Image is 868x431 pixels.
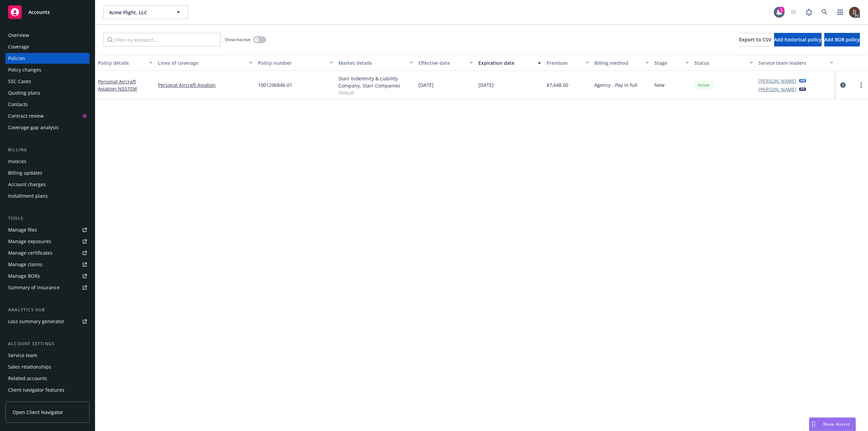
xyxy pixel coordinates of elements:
[694,59,746,66] div: Status
[158,59,245,66] div: Lines of coverage
[258,81,292,89] span: 1001296846-01
[109,9,168,16] span: Acme Flight, LLC
[5,248,90,258] a: Manage certificates
[155,55,255,71] button: Lines of coverage
[116,85,137,92] span: - N557SM
[547,81,568,89] span: $7,648.00
[654,81,665,89] span: New
[5,168,90,178] a: Billing updates
[823,421,850,427] span: Nova Assist
[592,55,652,71] button: Billing method
[774,33,822,46] button: Add historical policy
[8,122,59,133] div: Coverage gap analysis
[336,55,416,71] button: Market details
[5,122,90,133] a: Coverage gap analysis
[103,5,188,19] button: Acme Flight, LLC
[5,191,90,201] a: Installment plans
[95,55,155,71] button: Policy details
[5,156,90,167] a: Invoices
[594,81,637,89] span: Agency - Pay in full
[692,55,756,71] button: Status
[8,316,64,327] div: Loss summary generator
[8,87,40,98] div: Quoting plans
[5,87,90,98] a: Quoting plans
[5,350,90,361] a: Service team
[818,5,831,19] a: Search
[338,59,406,66] div: Market details
[833,5,847,19] a: Switch app
[98,78,137,92] a: Personal Aircraft Aviation
[5,215,90,222] div: Tools
[839,81,847,89] a: circleInformation
[5,3,90,22] a: Accounts
[5,316,90,327] a: Loss summary generator
[802,5,816,19] a: Report a Bug
[5,361,90,372] a: Sales relationships
[5,224,90,235] a: Manage files
[774,36,822,43] span: Add historical policy
[28,9,50,15] span: Accounts
[478,81,494,89] span: [DATE]
[8,76,31,87] div: SSC Cases
[5,236,90,247] a: Manage exposures
[739,36,771,43] span: Export to CSV
[478,59,534,66] div: Expiration date
[778,7,785,13] div: 1
[5,282,90,293] a: Summary of insurance
[8,41,29,52] div: Coverage
[758,86,796,93] a: [PERSON_NAME]
[5,76,90,87] a: SSC Cases
[5,373,90,384] a: Related accounts
[809,418,818,431] div: Drag to move
[5,179,90,190] a: Account charges
[8,64,41,75] div: Policy changes
[8,248,53,258] div: Manage certificates
[338,89,413,95] span: Show all
[544,55,592,71] button: Premium
[849,7,860,18] img: photo
[5,30,90,41] a: Overview
[654,59,682,66] div: Stage
[416,55,476,71] button: Effective date
[338,75,413,89] div: Starr Indemnity & Liability Company, Starr Companies
[758,77,796,84] a: [PERSON_NAME]
[258,59,325,66] div: Policy number
[8,373,47,384] div: Related accounts
[5,41,90,52] a: Coverage
[5,111,90,121] a: Contract review
[857,81,865,89] a: more
[756,55,836,71] button: Service team leaders
[8,168,42,178] div: Billing updates
[809,417,856,431] button: Nova Assist
[8,111,44,121] div: Contract review
[8,156,26,167] div: Invoices
[5,271,90,281] a: Manage BORs
[5,146,90,153] div: Billing
[8,179,46,190] div: Account charges
[787,5,800,19] a: Start snowing
[8,191,48,201] div: Installment plans
[758,59,826,66] div: Service team leaders
[5,64,90,75] a: Policy changes
[158,81,253,89] a: Personal Aircraft Aviation
[594,59,642,66] div: Billing method
[98,59,145,66] div: Policy details
[8,361,51,372] div: Sales relationships
[5,53,90,64] a: Policies
[13,409,63,416] span: Open Client Navigator
[5,307,90,313] div: Analytics hub
[8,259,42,270] div: Manage claims
[8,99,28,110] div: Contacts
[418,59,466,66] div: Effective date
[652,55,692,71] button: Stage
[225,37,251,42] span: Show inactive
[8,236,51,247] div: Manage exposures
[8,282,60,293] div: Summary of insurance
[824,33,860,46] button: Add BOR policy
[8,53,25,64] div: Policies
[8,271,40,281] div: Manage BORs
[739,33,771,46] button: Export to CSV
[5,99,90,110] a: Contacts
[255,55,335,71] button: Policy number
